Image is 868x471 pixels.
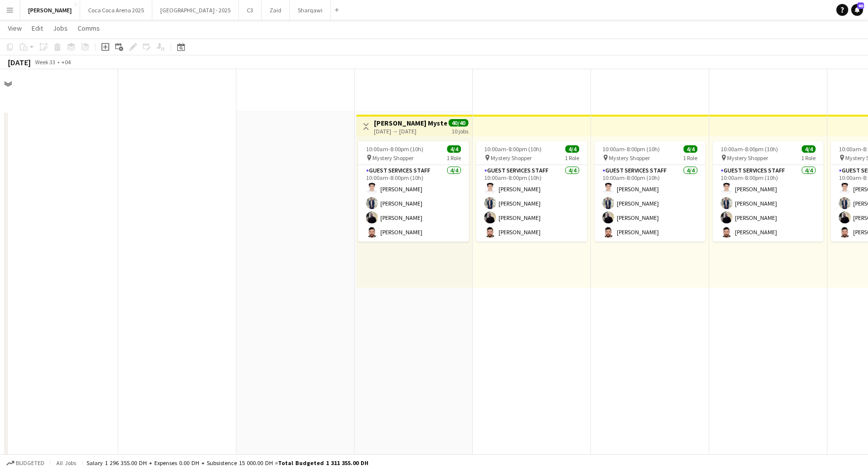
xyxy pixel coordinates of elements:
span: Budgeted [16,460,45,467]
a: Edit [28,22,47,35]
span: 10:00am-8:00pm (10h) [484,145,542,153]
button: Coca Coca Arena 2025 [80,0,152,20]
app-job-card: 10:00am-8:00pm (10h)4/4 Mystery Shopper1 RoleGuest Services Staff4/410:00am-8:00pm (10h)[PERSON_N... [476,141,587,242]
span: 10:00am-8:00pm (10h) [366,145,423,153]
button: C3 [239,0,262,20]
span: All jobs [54,459,78,467]
span: Mystery Shopper [727,154,768,162]
app-card-role: Guest Services Staff4/410:00am-8:00pm (10h)[PERSON_NAME][PERSON_NAME][PERSON_NAME][PERSON_NAME] [713,165,823,242]
span: Jobs [53,24,68,33]
h3: [PERSON_NAME] Mystery Shopper [374,119,448,128]
span: 1 Role [801,154,816,162]
span: 10:00am-8:00pm (10h) [602,145,660,153]
button: Sharqawi [290,0,331,20]
a: View [4,22,26,35]
span: 40/40 [449,119,468,127]
span: Total Budgeted 1 311 355.00 DH [278,459,368,467]
div: 10 jobs [452,127,468,135]
span: Week 33 [33,58,57,66]
button: Zaid [262,0,290,20]
app-job-card: 10:00am-8:00pm (10h)4/4 Mystery Shopper1 RoleGuest Services Staff4/410:00am-8:00pm (10h)[PERSON_N... [594,141,705,242]
span: Comms [78,24,100,33]
span: View [8,24,22,33]
app-job-card: 10:00am-8:00pm (10h)4/4 Mystery Shopper1 RoleGuest Services Staff4/410:00am-8:00pm (10h)[PERSON_N... [713,141,823,242]
span: 4/4 [565,145,579,153]
span: 10:00am-8:00pm (10h) [721,145,778,153]
app-card-role: Guest Services Staff4/410:00am-8:00pm (10h)[PERSON_NAME][PERSON_NAME][PERSON_NAME][PERSON_NAME] [476,165,587,242]
a: 40 [851,4,863,16]
span: 4/4 [802,145,816,153]
span: 4/4 [684,145,697,153]
span: 40 [857,2,864,9]
span: 1 Role [447,154,461,162]
div: [DATE] [8,57,31,67]
span: Edit [32,24,43,33]
button: [GEOGRAPHIC_DATA] - 2025 [152,0,239,20]
button: [PERSON_NAME] [20,0,80,20]
a: Jobs [49,22,72,35]
span: Mystery Shopper [372,154,413,162]
span: 1 Role [565,154,579,162]
div: [DATE] → [DATE] [374,128,448,135]
button: Budgeted [5,458,46,469]
span: Mystery Shopper [609,154,650,162]
span: Mystery Shopper [491,154,532,162]
app-job-card: 10:00am-8:00pm (10h)4/4 Mystery Shopper1 RoleGuest Services Staff4/410:00am-8:00pm (10h)[PERSON_N... [358,141,469,242]
app-card-role: Guest Services Staff4/410:00am-8:00pm (10h)[PERSON_NAME][PERSON_NAME][PERSON_NAME][PERSON_NAME] [358,165,469,242]
span: 4/4 [447,145,461,153]
app-card-role: Guest Services Staff4/410:00am-8:00pm (10h)[PERSON_NAME][PERSON_NAME][PERSON_NAME][PERSON_NAME] [594,165,705,242]
a: Comms [74,22,104,35]
div: +04 [61,58,71,66]
span: 1 Role [683,154,697,162]
div: Salary 1 296 355.00 DH + Expenses 0.00 DH + Subsistence 15 000.00 DH = [87,459,368,467]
